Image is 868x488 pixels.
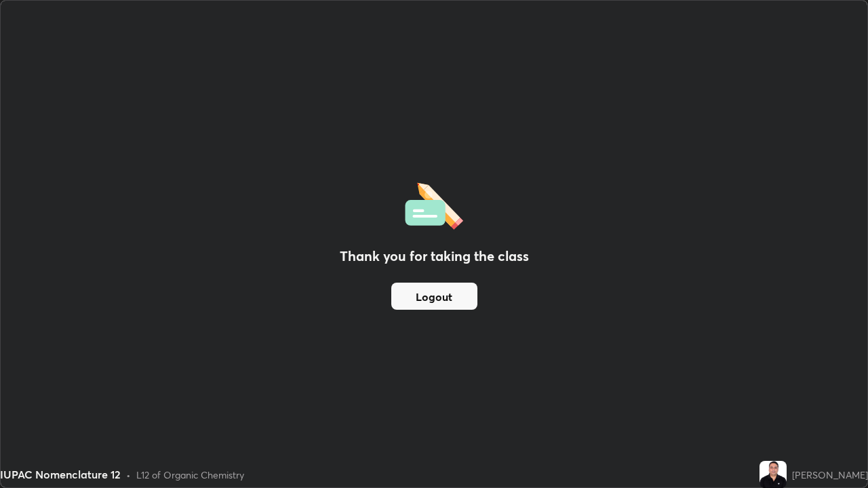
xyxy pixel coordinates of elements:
button: Logout [391,283,477,310]
div: • [126,468,131,482]
div: [PERSON_NAME] [792,468,868,482]
h2: Thank you for taking the class [340,246,529,266]
img: offlineFeedback.1438e8b3.svg [405,178,463,230]
img: 215bafacb3b8478da4d7c369939e23a8.jpg [759,461,787,488]
div: L12 of Organic Chemistry [136,468,244,482]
